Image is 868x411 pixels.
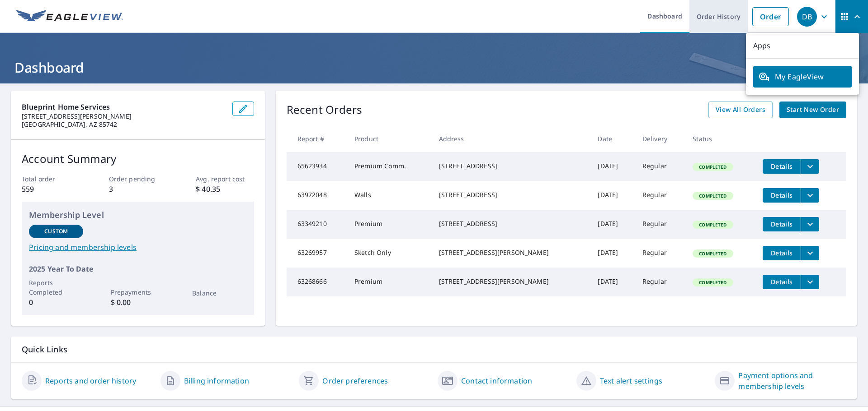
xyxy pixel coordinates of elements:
td: Regular [635,268,685,296]
a: Start New Order [779,102,846,118]
td: Sketch Only [347,239,432,268]
div: [STREET_ADDRESS][PERSON_NAME] [439,277,584,286]
p: Recent Orders [287,102,363,118]
button: detailsBtn-63349210 [763,217,801,231]
td: [DATE] [590,152,635,181]
a: Billing information [184,375,249,386]
button: detailsBtn-63972048 [763,188,801,203]
span: Details [768,249,795,257]
p: Apps [746,33,859,59]
th: Date [590,125,635,152]
td: 63268666 [287,268,347,296]
span: Start New Order [787,104,839,115]
button: detailsBtn-63269957 [763,246,801,260]
span: Completed [693,193,732,199]
div: [STREET_ADDRESS] [439,162,584,171]
h1: Dashboard [11,58,857,77]
a: My EagleView [753,66,852,88]
a: Payment options and membership levels [738,370,846,392]
td: 63972048 [287,181,347,210]
button: filesDropdownBtn-63269957 [801,246,819,260]
div: [STREET_ADDRESS] [439,219,584,228]
p: Total order [22,174,80,184]
p: 0 [29,297,83,308]
td: [DATE] [590,239,635,268]
th: Report # [287,125,347,152]
td: Regular [635,152,685,181]
p: 559 [22,184,80,194]
button: detailsBtn-63268666 [763,275,801,289]
p: Prepayments [111,287,165,297]
p: Order pending [109,174,167,184]
p: Account Summary [22,151,254,167]
span: Details [768,191,795,199]
th: Address [432,125,591,152]
a: View All Orders [708,102,773,118]
td: [DATE] [590,181,635,210]
td: [DATE] [590,210,635,239]
p: 2025 Year To Date [29,263,247,274]
th: Status [685,125,755,152]
span: Details [768,220,795,228]
a: Order preferences [322,375,388,386]
td: Regular [635,181,685,210]
td: 63269957 [287,239,347,268]
span: Completed [693,250,732,257]
td: 65623934 [287,152,347,181]
span: Details [768,277,795,286]
span: View All Orders [716,104,765,115]
p: $ 0.00 [111,297,165,308]
span: My EagleView [759,71,846,82]
span: Completed [693,164,732,170]
span: Completed [693,222,732,228]
p: [STREET_ADDRESS][PERSON_NAME] [22,112,225,120]
div: [STREET_ADDRESS][PERSON_NAME] [439,248,584,257]
th: Delivery [635,125,685,152]
button: filesDropdownBtn-63268666 [801,275,819,289]
td: Regular [635,239,685,268]
p: Custom [44,227,68,236]
img: EV Logo [16,10,123,23]
div: DB [797,7,817,27]
a: Reports and order history [45,375,136,386]
p: $ 40.35 [196,184,254,194]
th: Product [347,125,432,152]
td: Premium [347,268,432,296]
a: Contact information [461,375,532,386]
td: Regular [635,210,685,239]
button: detailsBtn-65623934 [763,159,801,174]
td: Premium [347,210,432,239]
div: [STREET_ADDRESS] [439,190,584,199]
p: 3 [109,184,167,194]
p: Blueprint Home Services [22,102,225,112]
button: filesDropdownBtn-63349210 [801,217,819,231]
a: Text alert settings [600,375,662,386]
button: filesDropdownBtn-63972048 [801,188,819,203]
span: Details [768,162,795,171]
a: Pricing and membership levels [29,242,247,253]
td: Walls [347,181,432,210]
span: Completed [693,279,732,286]
p: [GEOGRAPHIC_DATA], AZ 85742 [22,120,225,129]
p: Membership Level [29,209,247,221]
button: filesDropdownBtn-65623934 [801,159,819,174]
td: [DATE] [590,268,635,296]
a: Order [752,7,789,26]
p: Avg. report cost [196,174,254,184]
p: Reports Completed [29,278,83,297]
td: Premium Comm. [347,152,432,181]
td: 63349210 [287,210,347,239]
p: Balance [192,288,246,298]
p: Quick Links [22,344,846,355]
